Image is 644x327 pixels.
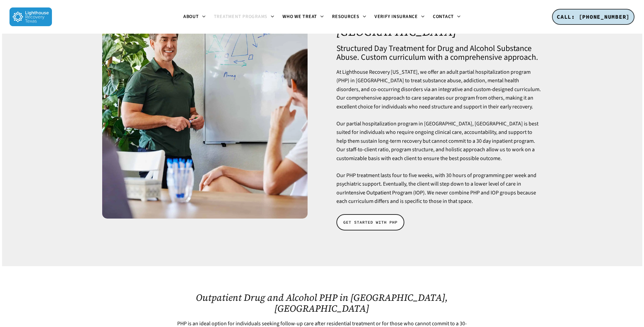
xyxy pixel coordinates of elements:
[210,14,279,20] a: Treatment Programs
[433,13,454,20] span: Contact
[10,7,52,26] img: Lighthouse Recovery Texas
[557,13,630,20] span: CALL: [PHONE_NUMBER]
[343,219,398,226] span: GET STARTED WITH PHP
[429,14,465,20] a: Contact
[336,171,542,206] p: Our PHP treatment lasts four to five weeks, with 30 hours of programming per week and psychiatric...
[374,13,418,20] span: Verify Insurance
[179,14,210,20] a: About
[332,13,360,20] span: Resources
[278,14,328,20] a: Who We Treat
[370,14,429,20] a: Verify Insurance
[183,13,199,20] span: About
[552,9,634,25] a: CALL: [PHONE_NUMBER]
[336,214,404,230] a: GET STARTED WITH PHP
[214,13,268,20] span: Treatment Programs
[336,68,542,120] p: At Lighthouse Recovery [US_STATE], we offer an adult partial hospitalization program (PHP) in [GE...
[282,13,317,20] span: Who We Treat
[345,189,425,196] a: Intensive Outpatient Program (IOP)
[336,44,542,62] h4: Structured Day Treatment for Drug and Alcohol Substance Abuse. Custom curriculum with a comprehen...
[174,292,470,314] h2: Outpatient Drug and Alcohol PHP in [GEOGRAPHIC_DATA], [GEOGRAPHIC_DATA]
[328,14,370,20] a: Resources
[336,120,542,171] p: Our partial hospitalization program in [GEOGRAPHIC_DATA], [GEOGRAPHIC_DATA] is best suited for in...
